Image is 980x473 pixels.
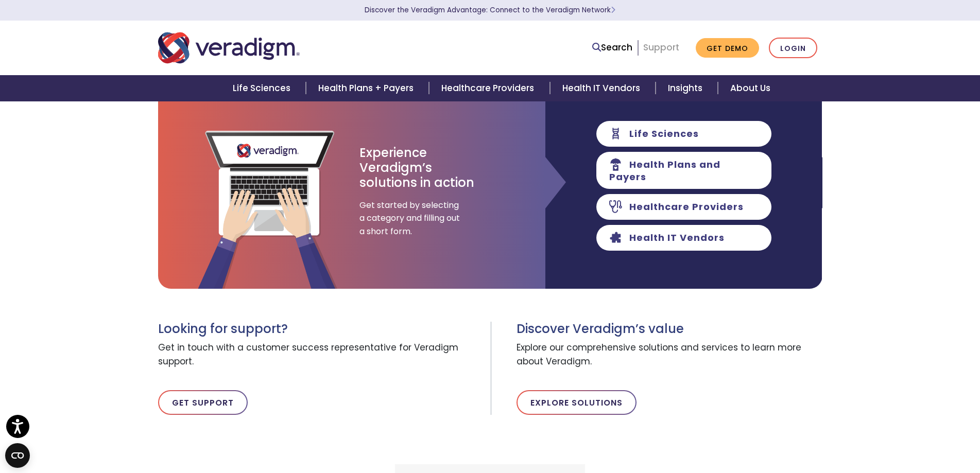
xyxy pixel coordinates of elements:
a: Healthcare Providers [429,75,549,101]
a: About Us [718,75,783,101]
a: Discover the Veradigm Advantage: Connect to the Veradigm NetworkLearn More [365,5,615,15]
h3: Experience Veradigm’s solutions in action [359,146,475,190]
a: Health IT Vendors [550,75,656,101]
a: Life Sciences [220,75,306,101]
a: Get Demo [696,38,759,58]
a: Login [769,38,817,59]
a: Support [643,41,679,54]
span: Explore our comprehensive solutions and services to learn more about Veradigm. [517,337,822,374]
button: Open CMP widget [5,443,30,468]
a: Search [592,41,632,55]
h3: Looking for support? [158,322,483,337]
img: Veradigm logo [158,31,300,65]
span: Get started by selecting a category and filling out a short form. [359,199,462,238]
a: Insights [656,75,718,101]
a: Get Support [158,390,248,415]
span: Learn More [611,5,615,15]
span: Get in touch with a customer success representative for Veradigm support. [158,337,483,374]
a: Explore Solutions [517,390,637,415]
h3: Discover Veradigm’s value [517,322,822,337]
a: Health Plans + Payers [306,75,429,101]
